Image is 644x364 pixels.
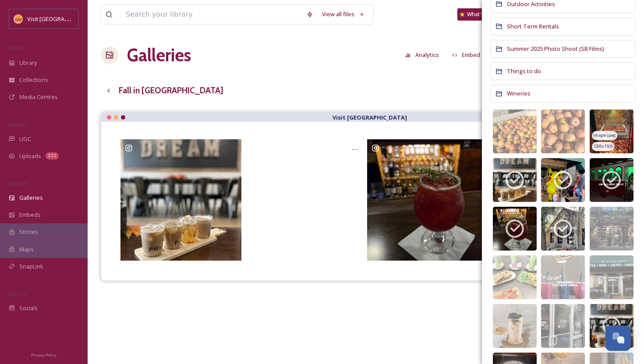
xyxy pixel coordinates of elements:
[9,45,24,52] span: MEDIA
[493,207,537,251] img: fe068e70-dc08-442d-818c-dc9dc899c766.jpg
[19,93,58,101] span: Media Centres
[19,194,43,202] span: Galleries
[31,352,57,358] span: Privacy Policy
[119,84,223,97] h3: Fall in [GEOGRAPHIC_DATA]
[401,46,443,64] button: Analytics
[605,325,631,351] button: Open Chat
[243,139,366,260] a: Opens media popup. Media description: visitlodi-6050994.mp4.
[46,152,59,159] div: 222
[590,304,633,348] img: be339b1c-3813-42a0-8ac5-0dcbe8c143a2.jpg
[541,158,585,202] img: ef888b29-d74f-4a13-9076-d8e32301b0a6.jpg
[507,89,531,97] span: Wineries
[590,110,633,153] img: 0902f199-16e4-41ec-9f35-ac593f82df1c.jpg
[119,139,242,260] a: Opens media popup. Media description: inspirecoffeelodi-6051143.jpg.
[9,290,26,297] span: SOCIALS
[590,158,633,202] img: 9139ef19-108a-4242-a65e-3dee26224c93.jpg
[590,255,633,299] img: b4d5b624-2a70-4f81-9d73-d171389041b2.jpg
[14,14,23,23] img: Square%20Social%20Visit%20Lodi.png
[121,5,302,24] input: Search your library
[333,113,407,121] strong: Visit [GEOGRAPHIC_DATA]
[593,143,613,149] span: 1206 x 1505
[401,46,448,64] a: Analytics
[31,349,57,360] a: Privacy Policy
[127,42,191,68] a: Galleries
[541,304,585,348] img: 803fb917-3f17-462f-a891-eaffc4afbefb.jpg
[19,152,41,160] span: Uploads
[19,211,41,219] span: Embeds
[19,135,31,143] span: UGC
[541,110,585,153] img: cda26bef-ebc4-496c-af1c-7d7a83b02c3f.jpg
[507,22,559,30] span: Short Term Rentals
[19,304,38,312] span: Socials
[19,59,37,67] span: Library
[541,255,585,299] img: 5179fc53-ec94-46ce-9dac-d934ebb4fe4f.jpg
[19,245,34,254] span: Maps
[457,8,501,21] a: What's New
[9,121,28,128] span: COLLECT
[448,46,485,64] button: Embed
[507,67,541,75] span: Things to do
[493,110,537,153] img: 20d32056-e401-4372-8706-af3ac888f38e.jpg
[318,6,369,23] a: View all files
[593,132,616,138] span: image/jpeg
[19,262,43,271] span: SnapLink
[493,255,537,299] img: c365d94d-08e9-4f1e-8e5f-c8bbe50c5223.jpg
[493,158,537,202] img: 276963a6-90a9-4178-bd67-135372fc6dbf.jpg
[9,180,29,187] span: WIDGETS
[19,228,38,236] span: Stories
[366,139,489,260] a: Opens media popup. Media description: knowplace-5746206.jpg.
[493,304,537,348] img: 6e423c63-a620-4d68-b268-c35aaea11de7.jpg
[27,14,95,23] span: Visit [GEOGRAPHIC_DATA]
[507,45,604,53] span: Summer 2025 Photo Shoot (SB Films)
[590,207,633,251] img: d215bf7a-3b5c-43bc-a500-28876e1bc42b.jpg
[541,207,585,251] img: 1ad4822f-14ff-4b71-affe-414811769e07.jpg
[19,76,48,84] span: Collections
